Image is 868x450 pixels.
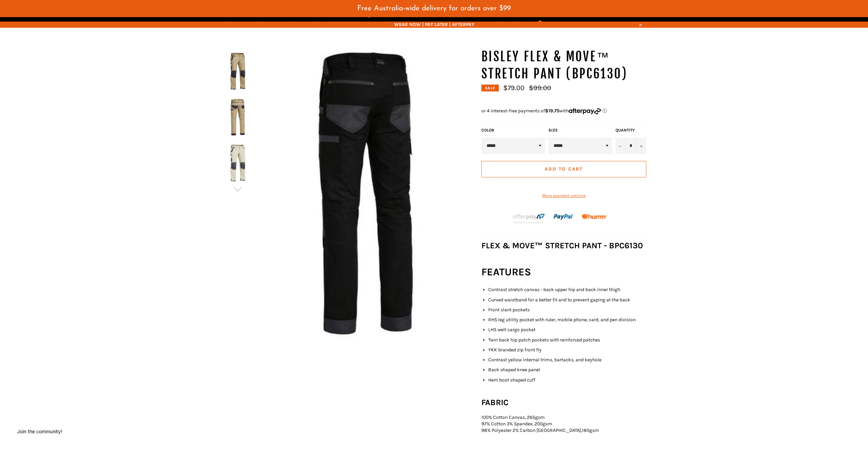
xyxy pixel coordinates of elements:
[554,207,574,227] img: paypal.png
[481,193,646,199] a: More payment options
[488,316,650,323] li: RHS leg utility pocket with ruler, mobile phone, card, and pen division
[257,48,475,339] img: BISLEY FLEX & MOVE™ Stretch Pant (BPC6130) - Workin' Gear
[616,127,646,133] label: Quantity
[488,337,650,343] li: Twin back hip patch pockets with reinforced patches
[481,85,499,91] div: Sale
[488,347,650,353] li: YKK branded zip front fly
[488,366,650,373] li: Back shaped knee panel
[636,138,646,154] button: Increase item quantity by one
[481,127,545,133] label: Color
[488,286,650,293] li: Contrast stretch canvas - back upper hip and back inner thigh
[545,166,583,172] span: Add to Cart
[503,84,524,92] span: $79.00
[222,98,254,136] img: BISLEY FLEX & MOVE™ Stretch Pant (BPC6130) - Workin' Gear
[488,307,650,313] li: Front slant pockets
[481,414,650,434] p: 100% Cotton Canvas, 265gsm 97% Cotton 3% Spandex, 200gsm 98% Polyester 2% Carbon [GEOGRAPHIC_DATA...
[17,428,62,434] button: Join the community!
[481,48,650,82] h1: BISLEY FLEX & MOVE™ Stretch Pant (BPC6130)
[488,297,650,303] li: Curved waistband for a better fit and to prevent gaping at the back
[616,138,626,154] button: Reduce item quantity by one
[481,397,650,408] h3: FABRIC
[219,21,650,28] span: WEAR NOW | PAY LATER | AFTERPAY
[357,5,511,12] span: Free Australia-wide delivery for orders over $99
[481,240,650,251] h3: FLEX & MOVE™ STRETCH PANT - BPC6130
[222,144,254,182] img: BISLEY FLEX & MOVE™ Stretch Pant (BPC6130) - Workin' Gear
[222,52,254,90] img: BISLEY FLEX & MOVE™ Stretch Pant (BPC6130) - Workin' Gear
[481,161,646,177] button: Add to Cart
[512,213,546,224] img: Afterpay-Logo-on-dark-bg_large.png
[529,84,551,92] s: $99.00
[481,265,650,279] h2: FEATURES
[488,357,650,363] li: Contrast yellow internal trims, bartacks, and keyhole
[582,214,607,219] img: Humm_core_logo_RGB-01_300x60px_small_195d8312-4386-4de7-b182-0ef9b6303a37.png
[548,127,612,133] label: Size
[488,377,650,383] li: Hem boot shaped cuff
[488,326,650,333] li: LHS welt cargo pocket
